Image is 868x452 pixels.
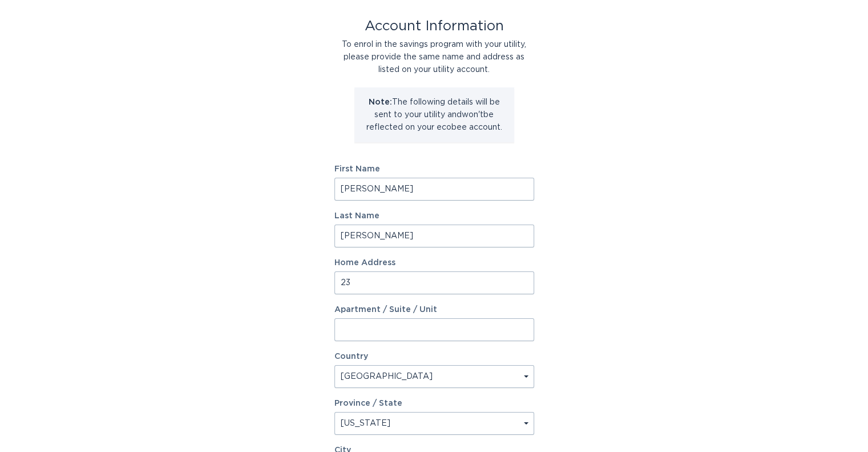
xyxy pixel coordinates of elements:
[334,399,402,407] label: Province / State
[334,306,534,314] label: Apartment / Suite / Unit
[334,259,534,267] label: Home Address
[369,98,392,106] strong: Note:
[334,20,534,33] div: Account Information
[334,38,534,76] div: To enrol in the savings program with your utility, please provide the same name and address as li...
[334,212,534,220] label: Last Name
[363,96,506,134] p: The following details will be sent to your utility and won't be reflected on your ecobee account.
[334,353,368,361] label: Country
[334,165,534,173] label: First Name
